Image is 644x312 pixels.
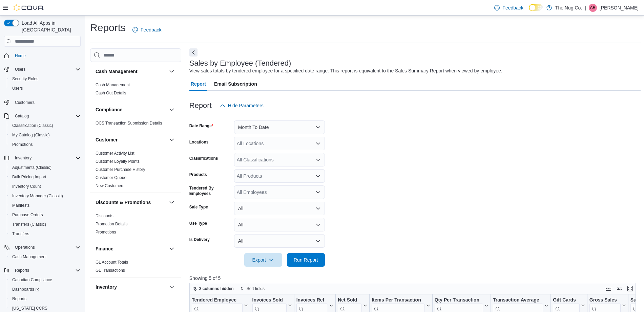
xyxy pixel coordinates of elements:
span: My Catalog (Classic) [9,131,81,139]
button: Cash Management [96,68,166,75]
button: Open list of options [315,190,321,195]
span: Users [15,67,25,72]
span: Adjustments (Classic) [9,163,81,172]
div: Cash Management [90,81,181,100]
a: Classification (Classic) [9,121,56,130]
button: Compliance [96,106,166,113]
span: OCS Transaction Submission Details [96,120,162,126]
a: Customer Loyalty Points [96,159,140,164]
span: Inventory Count [9,182,81,191]
a: Feedback [130,23,164,37]
span: Purchase Orders [9,211,81,219]
span: Bulk Pricing Import [9,173,81,181]
a: Manifests [9,201,32,209]
span: Transfers (Classic) [12,222,46,227]
span: Inventory [15,155,32,161]
span: Canadian Compliance [12,277,52,283]
button: Customers [1,97,83,107]
span: Reports [9,295,81,303]
span: Bulk Pricing Import [12,174,46,180]
button: Transfers (Classic) [7,220,83,229]
span: Cash Management [96,82,130,88]
span: Classification (Classic) [12,123,53,128]
img: Cova [14,4,44,11]
a: Discounts [96,214,113,218]
span: Load All Apps in [GEOGRAPHIC_DATA] [19,20,81,33]
span: Home [15,53,26,59]
a: Customer Purchase History [96,167,145,172]
div: Discounts & Promotions [90,212,181,239]
div: Alex Roerick [589,4,597,12]
button: Customer [96,136,166,143]
button: Canadian Compliance [7,275,83,285]
button: Sort fields [237,285,267,293]
a: Canadian Compliance [9,276,55,284]
a: GL Account Totals [96,260,128,265]
a: Inventory Manager (Classic) [9,192,66,200]
span: Inventory [12,154,81,162]
span: Cash Management [9,253,81,261]
a: My Catalog (Classic) [9,131,53,139]
a: Inventory Count [9,182,44,191]
span: GL Account Totals [96,260,128,265]
h3: Sales by Employee (Tendered) [189,59,291,67]
div: Invoices Ref [296,297,328,304]
button: Purchase Orders [7,210,83,220]
span: Users [12,65,81,73]
div: Compliance [90,119,181,130]
a: Transfers (Classic) [9,220,49,228]
h3: Inventory [96,284,117,290]
span: Sort fields [247,286,265,291]
span: Customers [15,100,35,105]
div: Gift Cards [553,297,580,304]
p: [PERSON_NAME] [600,4,639,12]
a: Feedback [492,1,526,15]
span: Promotion Details [96,221,128,227]
div: Qty Per Transaction [434,297,483,304]
span: Customer Purchase History [96,167,145,172]
button: Compliance [168,106,176,114]
span: Discounts [96,213,113,219]
button: Next [189,48,198,57]
button: Bulk Pricing Import [7,172,83,182]
span: Reports [15,268,29,273]
button: Catalog [1,111,83,121]
label: Tendered By Employees [189,185,231,196]
a: Bulk Pricing Import [9,173,49,181]
a: GL Transactions [96,268,125,273]
span: Promotions [9,140,81,149]
button: Inventory [168,283,176,291]
button: Inventory [12,154,34,162]
span: Dashboards [12,287,39,292]
a: Customer Activity List [96,151,134,156]
label: Is Delivery [189,237,210,242]
span: My Catalog (Classic) [12,132,50,138]
div: View sales totals by tendered employee for a specified date range. This report is equivalent to t... [189,67,502,74]
button: Discounts & Promotions [96,199,166,206]
p: Showing 5 of 5 [189,275,641,282]
button: All [234,234,325,248]
a: Promotions [96,230,116,235]
span: Email Subscription [214,77,257,91]
span: Reports [12,266,81,274]
span: Report [191,77,206,91]
button: Reports [7,294,83,304]
span: Users [9,84,81,92]
p: The Nug Co. [555,4,582,12]
button: Operations [12,243,38,251]
span: Catalog [15,113,29,119]
span: Dashboards [9,285,81,293]
div: Net Sold [338,297,362,304]
button: Export [244,253,282,267]
span: New Customers [96,183,124,188]
span: AR [590,4,596,12]
span: Canadian Compliance [9,276,81,284]
span: Security Roles [12,76,38,82]
div: Customer [90,149,181,193]
a: Adjustments (Classic) [9,163,54,172]
button: Customer [168,136,176,144]
a: New Customers [96,183,124,188]
div: Transaction Average [493,297,543,304]
span: Feedback [502,4,523,11]
span: Inventory Count [12,184,41,189]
